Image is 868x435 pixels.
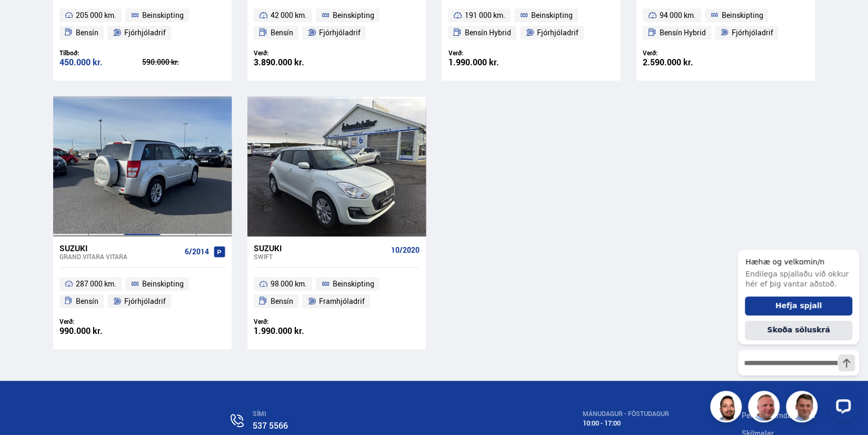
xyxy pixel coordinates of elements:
[254,243,387,253] div: Suzuki
[185,248,209,256] span: 6/2014
[660,26,706,39] span: Bensín Hybrid
[59,58,143,67] div: 450.000 kr.
[142,278,184,290] span: Beinskipting
[319,26,361,39] span: Fjórhjóladrif
[247,236,426,349] a: Suzuki Swift 10/2020 98 000 km. Beinskipting Bensín Framhjóladrif Verð: 1.990.000 kr.
[643,49,726,57] div: Verð:
[333,278,374,290] span: Beinskipting
[254,327,337,335] div: 1.990.000 kr.
[391,246,420,254] span: 10/2020
[76,295,98,308] span: Bensín
[59,318,143,325] div: Verð:
[59,243,181,253] div: Suzuki
[643,58,726,67] div: 2.590.000 kr.
[254,49,337,57] div: Verð:
[142,9,184,22] span: Beinskipting
[231,414,244,427] img: n0V2lOsqF3l1V2iz.svg
[537,26,578,39] span: Fjórhjóladrif
[271,278,307,290] span: 98 000 km.
[531,9,573,22] span: Beinskipting
[731,26,773,39] span: Fjórhjóladrif
[59,49,143,57] div: Tilboð:
[253,420,288,431] a: 537 5566
[721,9,763,22] span: Beinskipting
[465,9,505,22] span: 191 000 km.
[59,253,181,260] div: Grand Vitara VITARA
[319,295,365,308] span: Framhjóladrif
[253,410,510,418] div: SÍMI
[660,9,696,22] span: 94 000 km.
[712,392,743,424] img: nhp88E3Fdnt1Opn2.png
[53,236,232,349] a: Suzuki Grand Vitara VITARA 6/2014 287 000 km. Beinskipting Bensín Fjórhjóladrif Verð: 990.000 kr.
[124,295,166,308] span: Fjórhjóladrif
[124,26,166,39] span: Fjórhjóladrif
[76,26,98,39] span: Bensín
[76,9,116,22] span: 205 000 km.
[254,318,337,325] div: Verð:
[254,253,387,260] div: Swift
[465,26,511,39] span: Bensín Hybrid
[333,9,374,22] span: Beinskipting
[730,231,863,430] iframe: LiveChat chat widget
[254,58,337,67] div: 3.890.000 kr.
[271,295,293,308] span: Bensín
[76,278,116,290] span: 287 000 km.
[142,58,225,66] div: 590.000 kr.
[271,26,293,39] span: Bensín
[448,49,531,57] div: Verð:
[59,327,143,335] div: 990.000 kr.
[448,58,531,67] div: 1.990.000 kr.
[271,9,307,22] span: 42 000 km.
[583,419,669,427] div: 10:00 - 17:00
[583,410,669,418] div: MÁNUDAGUR - FÖSTUDAGUR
